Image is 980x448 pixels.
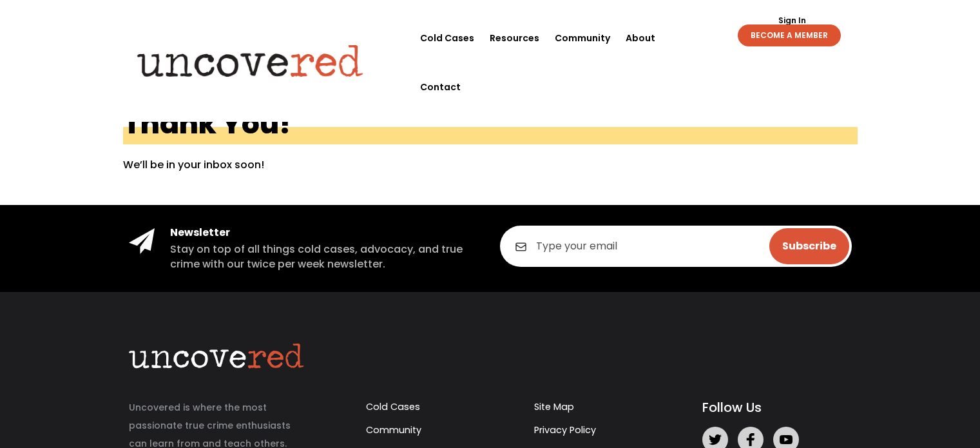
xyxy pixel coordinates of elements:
[534,424,596,436] a: Privacy Policy
[366,424,421,436] a: Community
[123,157,858,173] p: We’ll be in your inbox soon!
[769,228,849,264] input: Subscribe
[366,400,420,413] a: Cold Cases
[126,35,374,86] img: Uncovered logo
[702,398,851,416] h5: Follow Us
[123,109,858,144] h1: Thank You!
[555,14,610,63] a: Community
[420,63,461,112] a: Contact
[170,226,481,240] h4: Newsletter
[771,17,813,24] a: Sign In
[738,24,841,46] a: BECOME A MEMBER
[626,14,655,63] a: About
[170,242,481,271] h5: Stay on top of all things cold cases, advocacy, and true crime with our twice per week newsletter.
[490,14,539,63] a: Resources
[420,14,474,63] a: Cold Cases
[534,400,574,413] a: Site Map
[500,226,852,267] input: Type your email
